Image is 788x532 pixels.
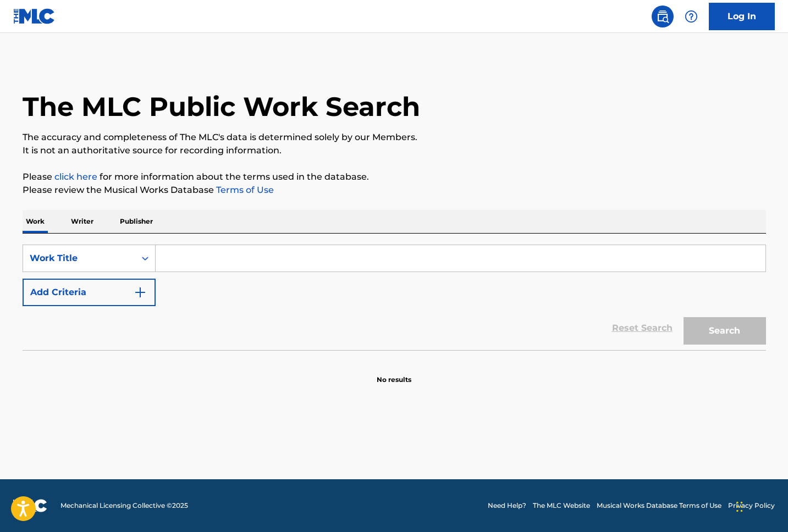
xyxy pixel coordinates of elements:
a: Need Help? [488,501,526,511]
img: 9d2ae6d4665cec9f34b9.svg [134,286,147,299]
p: Publisher [117,210,156,233]
p: Please review the Musical Works Database [23,184,766,197]
a: click here [54,171,97,182]
h1: The MLC Public Work Search [23,90,420,123]
div: Drag [736,490,743,523]
img: logo [13,499,47,512]
div: Help [680,5,702,27]
form: Search Form [23,245,766,350]
a: Terms of Use [214,185,274,195]
a: Privacy Policy [728,501,775,511]
span: Mechanical Licensing Collective © 2025 [60,501,188,511]
a: Log In [709,3,775,30]
button: Add Criteria [23,279,156,306]
a: Musical Works Database Terms of Use [597,501,721,511]
img: MLC Logo [13,8,56,24]
img: search [656,10,669,23]
p: The accuracy and completeness of The MLC's data is determined solely by our Members. [23,131,766,144]
p: It is not an authoritative source for recording information. [23,144,766,157]
img: help [685,10,698,23]
p: Work [23,210,48,233]
div: Work Title [30,252,129,265]
p: Please for more information about the terms used in the database. [23,170,766,184]
p: Writer [68,210,97,233]
a: Public Search [652,5,674,27]
iframe: Chat Widget [733,479,788,532]
a: The MLC Website [533,501,590,511]
p: No results [377,362,411,385]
